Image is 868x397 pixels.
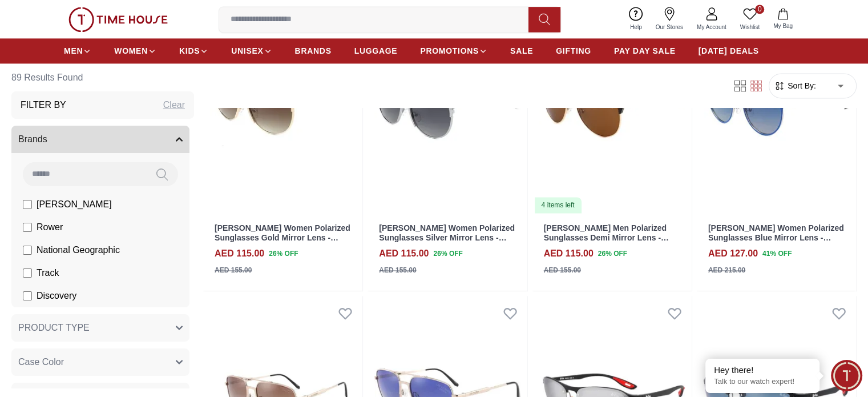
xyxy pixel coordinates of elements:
input: National Geographic [23,246,32,255]
a: KIDS [179,41,208,61]
a: [PERSON_NAME] Men Polarized Sunglasses Demi Mirror Lens - LC1026C03 [544,223,669,252]
span: SALE [510,45,533,57]
span: 26 % OFF [598,248,627,259]
h6: 89 Results Found [11,64,194,91]
span: PROMOTIONS [420,45,479,57]
button: My Bag [766,6,800,33]
a: BRANDS [295,41,332,61]
span: KIDS [179,45,200,57]
p: Talk to our watch expert! [714,377,811,387]
div: AED 155.00 [379,265,416,275]
span: [PERSON_NAME] [37,198,112,211]
span: 26 % OFF [433,248,462,259]
span: Track [37,266,59,280]
a: [PERSON_NAME] Women Polarized Sunglasses Gold Mirror Lens - LC1031C02 [215,223,350,252]
span: Wishlist [736,23,764,31]
span: My Account [692,23,731,31]
input: Track [23,268,32,278]
a: 0Wishlist [733,5,766,34]
span: UNISEX [231,45,263,57]
div: AED 155.00 [544,265,581,275]
h3: Filter By [21,98,66,112]
span: Sort By: [785,80,816,91]
span: Rower [37,220,63,234]
span: PAY DAY SALE [614,45,676,57]
img: LEE COOPER Men Polarized Sunglasses Demi Mirror Lens - LC1026C03 [532,2,692,214]
span: My Bag [769,22,797,30]
button: PRODUCT TYPE [11,314,189,342]
a: LEE COOPER Men Polarized Sunglasses Demi Mirror Lens - LC1026C034 items left [532,2,692,214]
h4: AED 127.00 [708,247,758,260]
button: Sort By: [774,80,816,91]
img: LEE COOPER Women Polarized Sunglasses Gold Mirror Lens - LC1031C02 [203,2,362,214]
a: Help [623,5,649,34]
input: Rower [23,223,32,232]
a: PROMOTIONS [420,41,487,61]
a: Our Stores [649,5,690,34]
span: Brands [18,133,47,146]
a: [PERSON_NAME] Women Polarized Sunglasses Silver Mirror Lens - LC1031C01 [379,223,515,252]
div: 4 items left [535,197,582,213]
input: Discovery [23,291,32,300]
a: [PERSON_NAME] Women Polarized Sunglasses Blue Mirror Lens - LC1025C01 [708,223,844,252]
a: GIFTING [556,41,591,61]
div: Hey there! [714,364,811,376]
span: LUGGAGE [354,45,398,57]
span: 41 % OFF [762,248,792,259]
span: 0 [755,5,764,14]
img: ... [68,7,168,32]
div: AED 215.00 [708,265,745,275]
span: National Geographic [37,243,120,257]
div: Clear [163,98,185,112]
span: Help [625,23,647,31]
a: UNISEX [231,41,272,61]
span: 26 % OFF [269,248,298,259]
span: MEN [64,45,83,57]
h4: AED 115.00 [379,247,429,260]
button: Brands [11,126,189,153]
span: Discovery [37,289,76,303]
a: LUGGAGE [354,41,398,61]
a: MEN [64,41,91,61]
a: [DATE] DEALS [699,41,759,61]
span: Case Color [18,355,64,369]
h4: AED 115.00 [215,247,264,260]
span: GIFTING [556,45,591,57]
div: Chat Widget [831,360,862,391]
img: LEE COOPER Women Polarized Sunglasses Blue Mirror Lens - LC1025C01 [697,2,856,214]
img: LEE COOPER Women Polarized Sunglasses Silver Mirror Lens - LC1031C01 [368,2,527,214]
input: [PERSON_NAME] [23,200,32,209]
a: WOMEN [114,41,156,61]
div: AED 155.00 [215,265,252,275]
span: Our Stores [651,23,688,31]
span: WOMEN [114,45,148,57]
span: BRANDS [295,45,332,57]
span: PRODUCT TYPE [18,321,90,335]
a: PAY DAY SALE [614,41,676,61]
button: Case Color [11,348,189,376]
span: [DATE] DEALS [699,45,759,57]
h4: AED 115.00 [544,247,594,260]
a: SALE [510,41,533,61]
